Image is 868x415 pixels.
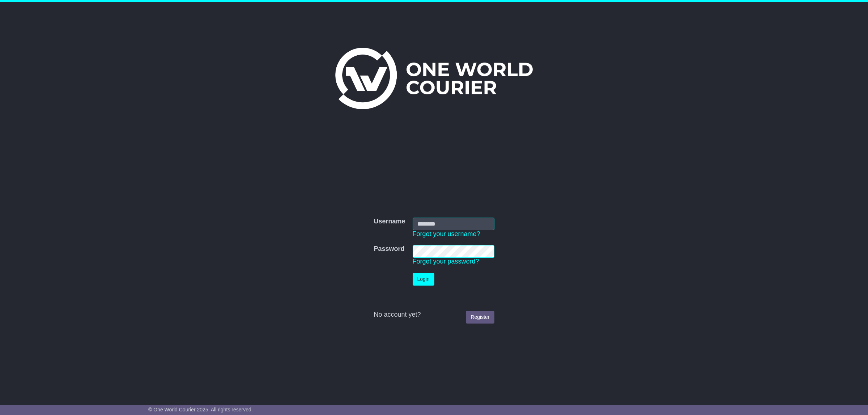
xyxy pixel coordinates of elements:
[413,230,480,238] a: Forgot your username?
[374,218,405,226] label: Username
[374,245,404,253] label: Password
[374,311,494,319] div: No account yet?
[335,48,533,109] img: One World
[413,258,479,265] a: Forgot your password?
[466,311,494,324] a: Register
[148,407,253,412] span: © One World Courier 2025. All rights reserved.
[413,273,434,286] button: Login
